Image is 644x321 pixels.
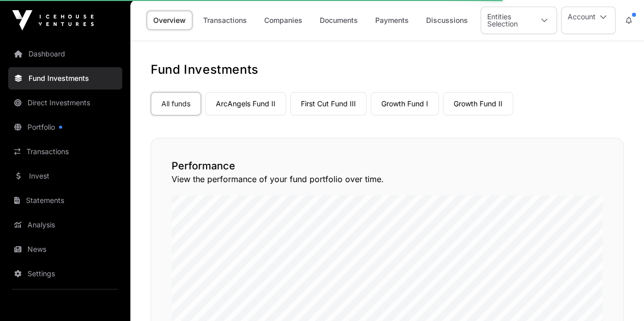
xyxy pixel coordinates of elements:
h2: Performance [172,159,603,173]
a: Companies [258,11,309,30]
a: Discussions [419,11,474,30]
p: View the performance of your fund portfolio over time. [172,173,603,185]
a: Payments [369,11,415,30]
iframe: Chat Widget [593,272,644,321]
button: Account [561,7,615,34]
a: Fund Investments [8,67,122,90]
a: Documents [313,11,365,30]
a: News [8,238,122,260]
a: Overview [147,11,192,30]
h1: Fund Investments [151,62,624,78]
a: Portfolio [8,116,122,138]
a: Transactions [8,140,122,163]
a: Dashboard [8,43,122,65]
a: Statements [8,189,122,212]
a: Settings [8,262,122,285]
a: First Cut Fund III [290,92,367,115]
a: All funds [151,92,201,115]
div: Entities Selection [481,7,532,34]
a: ArcAngels Fund II [205,92,286,115]
a: Direct Investments [8,92,122,114]
a: Analysis [8,214,122,236]
a: Transactions [197,11,254,30]
a: Growth Fund II [443,92,513,115]
a: Invest [8,165,122,187]
img: Icehouse Ventures Logo [12,10,94,31]
a: Growth Fund I [371,92,439,115]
